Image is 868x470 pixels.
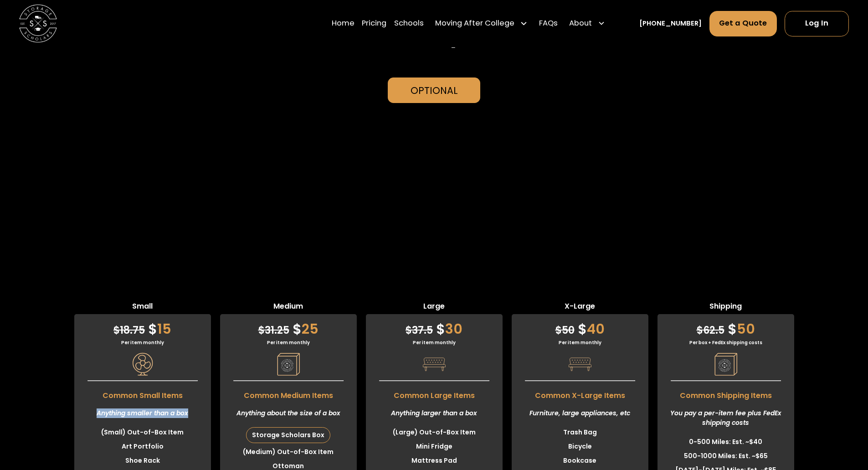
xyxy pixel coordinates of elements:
div: About [565,10,609,37]
li: Shoe Rack [74,454,211,468]
span: $ [113,323,120,337]
div: Anything larger than a box [366,401,503,425]
li: Mattress Pad [366,454,503,468]
span: $ [436,319,445,339]
li: Art Portfolio [74,439,211,454]
a: [PHONE_NUMBER] [639,19,702,29]
li: 0-500 Miles: Est. ~$40 [657,435,794,449]
span: Medium [220,301,357,314]
div: Per item monthly [220,339,357,346]
a: Log In [785,11,849,36]
div: 40 [512,314,648,339]
img: Pricing Category Icon [423,353,446,376]
span: $ [697,323,703,337]
span: $ [406,323,412,337]
a: FAQs [539,10,558,37]
span: $ [728,319,737,339]
span: $ [555,323,562,337]
span: Large [366,301,503,314]
span: $ [258,323,265,337]
div: Anything about the size of a box [220,401,357,425]
img: Storage Scholars main logo [19,5,57,42]
div: Optional [411,83,458,98]
span: Common Small Items [74,386,211,401]
div: 30 [366,314,503,339]
span: 62.5 [697,323,724,337]
a: Pricing [362,10,386,37]
div: Moving After College [435,18,514,30]
span: 18.75 [113,323,145,337]
div: About [569,18,592,30]
li: (Small) Out-of-Box Item [74,425,211,439]
div: Per item monthly [74,339,211,346]
a: Home [332,10,354,37]
a: Schools [394,10,424,37]
span: Common X-Large Items [512,386,648,401]
a: home [19,5,57,42]
li: (Large) Out-of-Box Item [366,425,503,439]
span: $ [293,319,302,339]
span: $ [148,319,157,339]
li: Trash Bag [512,425,648,439]
img: Pricing Category Icon [277,353,300,376]
li: Bicycle [512,439,648,454]
div: Moving After College [431,10,532,37]
div: 50 [657,314,794,339]
div: 25 [220,314,357,339]
div: 15 [74,314,211,339]
li: (Medium) Out-of-Box Item [220,445,357,459]
div: Anything smaller than a box [74,401,211,425]
img: Pricing Category Icon [131,353,154,376]
span: Common Shipping Items [657,386,794,401]
a: Get a Quote [709,11,777,36]
img: Pricing Category Icon [569,353,591,376]
span: X-Large [512,301,648,314]
div: Per item monthly [512,339,648,346]
span: Small [74,301,211,314]
div: Furniture, large appliances, etc [512,401,648,425]
div: Storage Scholars Box [247,428,330,443]
li: Mini Fridge [366,439,503,454]
span: 31.25 [258,323,289,337]
li: Bookcase [512,454,648,468]
li: 500-1000 Miles: Est. ~$65 [657,449,794,463]
span: 37.5 [406,323,433,337]
img: Pricing Category Icon [714,353,737,376]
div: You pay a per-item fee plus FedEx shipping costs [657,401,794,435]
span: Common Medium Items [220,386,357,401]
span: Shipping [657,301,794,314]
span: $ [578,319,587,339]
span: Common Large Items [366,386,503,401]
div: Per box + FedEx shipping costs [657,339,794,346]
div: Per item monthly [366,339,503,346]
span: 50 [555,323,575,337]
